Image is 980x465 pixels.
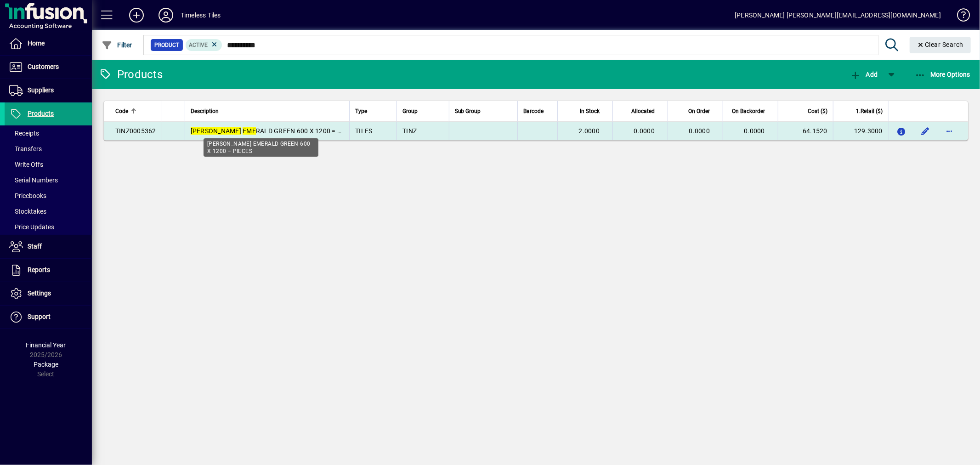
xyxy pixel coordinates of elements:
div: Type [355,106,391,116]
span: Customers [28,63,59,70]
div: Allocated [618,106,663,116]
mat-chip: Activation Status: Active [186,39,222,51]
span: Financial Year [26,341,66,349]
span: Code [115,106,128,116]
a: Suppliers [5,79,92,102]
div: Code [115,106,156,116]
span: Products [28,110,54,117]
button: More options [942,124,957,138]
button: More Options [912,66,973,83]
div: Group [402,106,443,116]
span: Price Updates [9,223,54,231]
a: Write Offs [5,157,92,172]
span: 0.0000 [689,127,710,135]
span: RALD GREEN 600 X 1200 = PIECES [191,127,359,135]
span: Cost ($) [808,106,827,116]
a: Transfers [5,141,92,157]
span: Pricebooks [9,192,46,199]
span: In Stock [580,106,600,116]
span: Support [28,313,51,320]
a: Settings [5,282,92,305]
div: Sub Group [455,106,512,116]
div: Timeless Tiles [181,8,221,23]
div: [PERSON_NAME] EMERALD GREEN 600 X 1200 = PIECES [204,138,318,157]
div: On Backorder [729,106,773,116]
span: On Order [688,106,710,116]
span: Transfers [9,145,42,153]
span: Sub Group [455,106,481,116]
span: Clear Search [917,41,964,48]
em: [PERSON_NAME] [191,127,241,135]
a: Receipts [5,125,92,141]
span: TINZ [402,127,417,135]
a: Customers [5,56,92,79]
div: On Order [674,106,718,116]
span: Allocated [631,106,655,116]
span: Serial Numbers [9,176,58,184]
button: Add [848,66,880,83]
span: Reports [28,266,50,273]
span: Home [28,40,45,47]
span: Package [34,361,58,368]
div: Barcode [523,106,552,116]
a: Stocktakes [5,204,92,219]
a: Staff [5,235,92,258]
a: Price Updates [5,219,92,235]
span: Add [850,71,878,78]
span: Staff [28,243,42,250]
a: Pricebooks [5,188,92,204]
button: Add [122,7,151,23]
span: TINZ0005362 [115,127,156,135]
span: Write Offs [9,161,43,168]
a: Reports [5,259,92,282]
a: Knowledge Base [950,2,969,32]
span: Suppliers [28,86,54,94]
a: Home [5,32,92,55]
span: Barcode [523,106,544,116]
div: [PERSON_NAME] [PERSON_NAME][EMAIL_ADDRESS][DOMAIN_NAME] [735,8,941,23]
span: Product [154,40,179,50]
span: Active [189,42,208,48]
div: Products [99,67,163,82]
span: 1.Retail ($) [856,106,883,116]
span: 2.0000 [579,127,600,135]
span: Type [355,106,367,116]
span: Description [191,106,219,116]
button: Edit [918,124,933,138]
td: 129.3000 [833,122,888,140]
span: Group [402,106,418,116]
div: In Stock [563,106,608,116]
a: Serial Numbers [5,172,92,188]
button: Clear [910,37,971,53]
span: Filter [102,41,132,49]
span: On Backorder [732,106,765,116]
span: Settings [28,289,51,297]
span: Stocktakes [9,208,46,215]
span: 0.0000 [634,127,655,135]
span: More Options [915,71,971,78]
a: Support [5,306,92,329]
em: EME [243,127,256,135]
div: Description [191,106,344,116]
button: Profile [151,7,181,23]
button: Filter [99,37,135,53]
span: TILES [355,127,372,135]
span: 0.0000 [744,127,765,135]
span: Receipts [9,130,39,137]
td: 64.1520 [778,122,833,140]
